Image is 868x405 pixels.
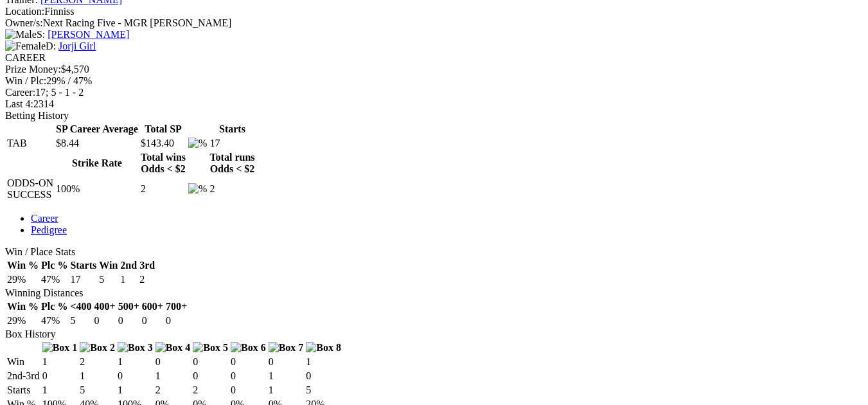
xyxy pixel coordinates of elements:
td: 17 [209,137,255,150]
th: 3rd [139,259,155,272]
td: 2 [139,273,155,286]
td: 29% [6,314,39,327]
td: 5 [98,273,118,286]
td: 0 [192,370,229,382]
td: 17 [69,273,97,286]
span: Last 4: [5,98,33,109]
td: 5 [69,314,92,327]
a: Jorji Girl [58,40,96,51]
div: Winning Distances [5,287,863,299]
span: Prize Money: [5,64,61,75]
td: 1 [120,273,137,286]
td: 2 [209,177,255,201]
td: 1 [268,384,305,397]
div: Box History [5,328,863,340]
td: 0 [230,355,267,368]
td: 0 [118,314,140,327]
td: $8.44 [55,137,139,150]
td: 1 [117,355,154,368]
th: Starts [209,123,255,136]
img: % [188,183,207,195]
img: % [188,138,207,149]
div: $4,570 [5,64,863,75]
td: $143.40 [140,137,186,150]
td: ODDS-ON SUCCESS [6,177,54,201]
td: 29% [6,273,39,286]
td: 1 [305,355,342,368]
img: Box 2 [80,342,115,354]
span: Owner/s: [5,17,43,28]
td: 0 [192,355,229,368]
td: TAB [6,137,54,150]
td: 0 [230,370,267,382]
td: 0 [94,314,116,327]
div: 2314 [5,98,863,110]
td: 0 [155,355,191,368]
td: 100% [55,177,139,201]
td: 0 [305,370,342,382]
td: 2 [192,384,229,397]
div: Finniss [5,6,863,17]
th: Total SP [140,123,186,136]
td: 2nd-3rd [6,370,40,382]
img: Box 6 [231,342,266,354]
td: 1 [79,370,116,382]
span: Win / Plc: [5,75,46,86]
td: 0 [165,314,188,327]
img: Male [5,29,37,40]
img: Box 1 [42,342,78,354]
td: 1 [155,370,191,382]
span: S: [5,29,45,40]
th: Total runs Odds < $2 [209,151,255,175]
div: Next Racing Five - MGR [PERSON_NAME] [5,17,863,29]
th: Total wins Odds < $2 [140,151,186,175]
td: 2 [79,355,116,368]
div: Betting History [5,110,863,122]
td: 2 [155,384,191,397]
a: Career [31,213,58,224]
div: Win / Place Stats [5,246,863,258]
a: Pedigree [31,224,67,235]
th: Strike Rate [55,151,139,175]
td: 5 [79,384,116,397]
img: Box 4 [155,342,191,354]
img: Box 7 [269,342,304,354]
td: 1 [42,384,78,397]
td: 1 [42,355,78,368]
th: Plc % [40,300,68,313]
td: Starts [6,384,40,397]
th: Plc % [40,259,68,272]
img: Female [5,40,46,52]
td: 1 [117,384,154,397]
span: D: [5,40,56,51]
span: Career: [5,87,35,98]
th: 600+ [141,300,164,313]
a: [PERSON_NAME] [48,29,129,40]
td: 0 [230,384,267,397]
th: Win [98,259,118,272]
th: Win % [6,300,39,313]
td: 0 [42,370,78,382]
td: 1 [268,370,305,382]
td: 0 [117,370,154,382]
th: Starts [69,259,97,272]
td: 0 [141,314,164,327]
th: 2nd [120,259,137,272]
th: <400 [69,300,92,313]
td: 47% [40,273,68,286]
th: 400+ [94,300,116,313]
img: Box 8 [306,342,341,354]
div: 17; 5 - 1 - 2 [5,87,863,98]
img: Box 3 [118,342,153,354]
span: Location: [5,6,44,17]
th: SP Career Average [55,123,139,136]
td: 5 [305,384,342,397]
td: 47% [40,314,68,327]
th: Win % [6,259,39,272]
th: 700+ [165,300,188,313]
td: 2 [140,177,186,201]
td: 0 [268,355,305,368]
div: CAREER [5,52,863,64]
td: Win [6,355,40,368]
img: Box 5 [193,342,228,354]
